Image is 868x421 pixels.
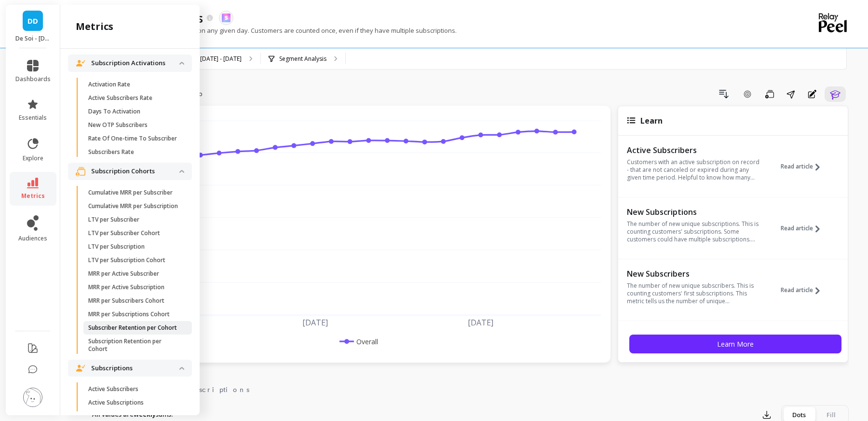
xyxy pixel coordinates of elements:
[88,243,145,251] p: LTV per Subscription
[627,145,759,155] p: Active Subscribers
[88,121,148,129] p: New OTP Subscribers
[81,377,849,399] nav: Tabs
[15,75,51,83] span: dashboards
[627,158,759,182] p: Customers with an active subscription on record - that are not canceled or expired during any giv...
[781,225,813,232] span: Read article
[627,269,759,279] p: New Subscribers
[23,388,42,407] img: profile picture
[629,335,841,353] button: Learn More
[627,207,759,217] p: New Subscriptions
[222,14,231,22] img: api.skio.svg
[76,167,85,176] img: navigation item icon
[88,216,139,224] p: LTV per Subscriber
[174,385,249,394] span: Subscriptions
[781,163,813,170] span: Read article
[88,256,165,264] p: LTV per Subscription Cohort
[640,115,663,126] span: Learn
[91,364,179,373] p: Subscriptions
[19,114,47,122] span: essentials
[88,399,144,407] p: Active Subscriptions
[88,81,130,88] p: Activation Rate
[88,148,134,156] p: Subscribers Rate
[88,270,159,278] p: MRR per Active Subscriber
[76,365,85,371] img: navigation item icon
[88,283,164,291] p: MRR per Active Subscription
[27,15,38,27] span: DD
[781,286,813,294] span: Read article
[91,58,179,68] p: Subscription Activations
[88,229,160,237] p: LTV per Subscriber Cohort
[627,282,759,305] p: The number of new unique subscribers. This is counting customers' first subscriptions. This metri...
[18,235,47,242] span: audiences
[627,220,759,243] p: The number of new unique subscriptions. This is counting customers' subscriptions. Some customers...
[88,94,152,102] p: Active Subscribers Rate
[76,20,113,33] h2: metrics
[88,189,173,196] p: Cumulative MRR per Subscriber
[88,310,170,318] p: MRR per Subscriptions Cohort
[88,135,177,142] p: Rate Of One-time To Subscriber
[781,206,827,251] button: Read article
[717,339,754,349] span: Learn More
[91,167,179,176] p: Subscription Cohorts
[15,35,51,42] p: De Soi - drinkdesoi.myshopify.com
[781,268,827,312] button: Read article
[88,202,178,210] p: Cumulative MRR per Subscription
[76,60,85,67] img: navigation item icon
[88,385,138,393] p: Active Subscribers
[88,337,180,353] p: Subscription Retention per Cohort
[23,154,43,162] span: explore
[81,26,457,35] p: The number of active subscribers on any given day. Customers are counted once, even if they have ...
[88,297,164,305] p: MRR per Subscribers Cohort
[279,55,326,63] p: Segment Analysis
[88,108,140,115] p: Days To Activation
[781,144,827,189] button: Read article
[88,324,177,332] p: Subscriber Retention per Cohort
[21,192,45,200] span: metrics
[179,62,184,65] img: down caret icon
[179,367,184,370] img: down caret icon
[179,170,184,173] img: down caret icon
